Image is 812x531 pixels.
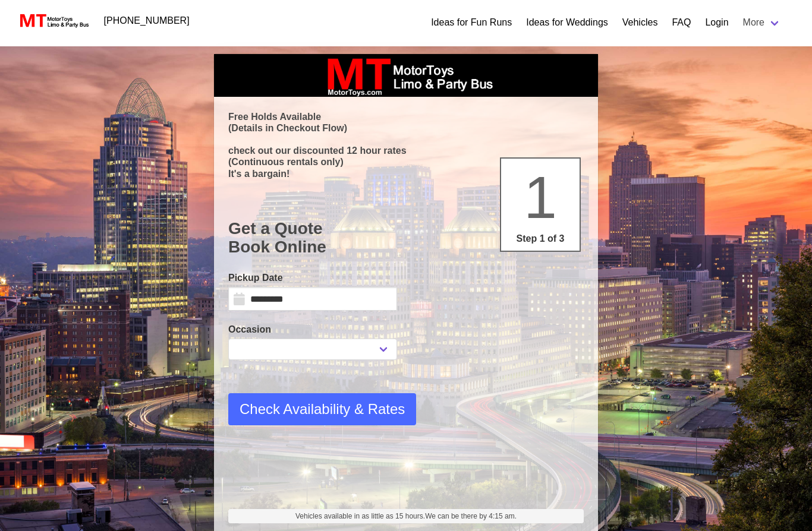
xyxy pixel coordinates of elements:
a: Login [705,15,728,30]
p: (Continuous rentals only) [228,156,584,167]
img: box_logo_brand.jpeg [317,54,495,97]
p: (Details in Checkout Flow) [228,122,584,134]
span: Vehicles available in as little as 15 hours. [295,511,517,521]
a: Ideas for Weddings [526,15,608,30]
p: Step 1 of 3 [506,232,575,246]
a: [PHONE_NUMBER] [97,9,197,33]
label: Occasion [228,323,397,337]
button: Check Availability & Rates [228,393,416,425]
p: check out our discounted 12 hour rates [228,145,584,156]
img: MotorToys Logo [17,12,90,29]
label: Pickup Date [228,271,397,285]
span: We can be there by 4:15 am. [425,512,517,520]
a: More [736,11,788,34]
a: Ideas for Fun Runs [431,15,512,30]
span: Check Availability & Rates [240,399,405,420]
p: Free Holds Available [228,111,584,122]
a: FAQ [672,15,691,30]
span: 1 [524,164,557,230]
a: Vehicles [622,15,658,30]
h1: Get a Quote Book Online [228,219,584,257]
p: It's a bargain! [228,168,584,179]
